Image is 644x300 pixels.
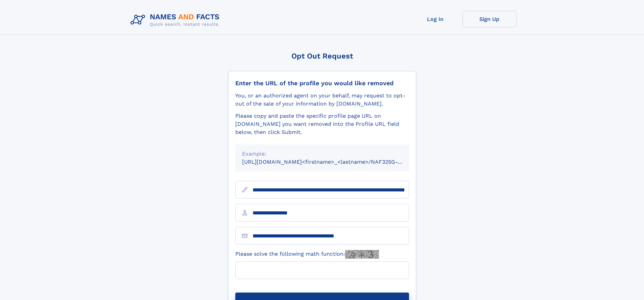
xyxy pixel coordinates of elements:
[242,150,402,158] div: Example:
[235,92,409,108] div: You, or an authorized agent on your behalf, may request to opt-out of the sale of your informatio...
[128,11,225,29] img: Logo Names and Facts
[235,250,379,259] label: Please solve the following math function:
[408,11,462,27] a: Log In
[228,52,416,60] div: Opt Out Request
[235,79,409,87] div: Enter the URL of the profile you would like removed
[462,11,517,27] a: Sign Up
[242,159,422,165] small: [URL][DOMAIN_NAME]<firstname>_<lastname>/NAF325G-xxxxxxxx
[235,112,409,136] div: Please copy and paste the specific profile page URL on [DOMAIN_NAME] you want removed into the Pr...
